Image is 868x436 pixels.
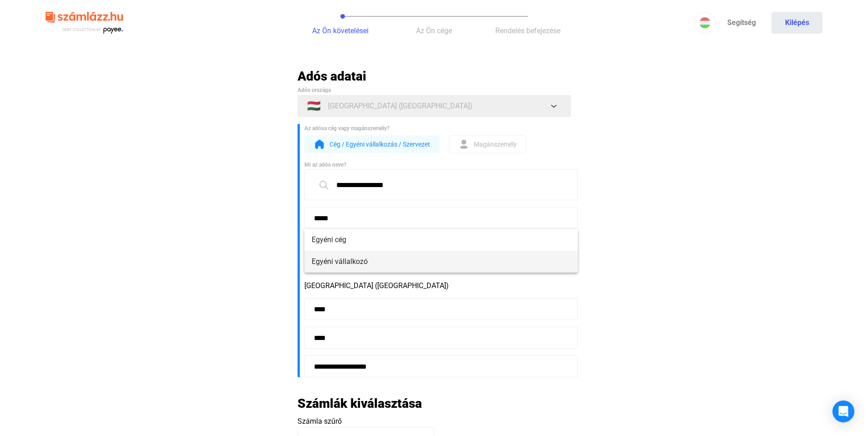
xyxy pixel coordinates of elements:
[304,160,571,169] div: Mi az adós neve?
[699,17,710,28] img: HU
[46,8,123,38] img: szamlazzhu-logo
[329,139,430,150] span: Cég / Egyéni vállalkozás / Szervezet
[312,26,369,35] span: Az Ön követelései
[495,26,560,35] span: Rendelés befejezése
[298,87,331,93] span: Adós országa
[304,280,571,291] div: [GEOGRAPHIC_DATA] ([GEOGRAPHIC_DATA])
[716,12,767,34] a: Segítség
[771,12,822,34] button: Kilépés
[458,139,469,150] img: form-ind
[474,139,517,150] span: Magánszemély
[314,139,325,150] img: form-org
[416,26,452,35] span: Az Ön cége
[328,101,473,112] span: [GEOGRAPHIC_DATA] ([GEOGRAPHIC_DATA])
[694,12,716,34] button: HU
[298,95,571,117] button: 🇭🇺[GEOGRAPHIC_DATA] ([GEOGRAPHIC_DATA])
[312,234,570,245] span: Egyéni cég
[298,395,422,411] h2: Számlák kiválasztása
[832,401,854,422] div: Intercom üzenőfelület megnyitása
[307,101,321,112] span: 🇭🇺
[298,68,571,84] h2: Adós adatai
[312,256,570,267] span: Egyéni vállalkozó
[298,417,342,426] span: Számla szűrő
[449,135,526,153] button: form-indMagánszemély
[304,135,440,153] button: form-orgCég / Egyéni vállalkozás / Szervezet
[304,124,571,133] div: Az adósa cég vagy magánszemély?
